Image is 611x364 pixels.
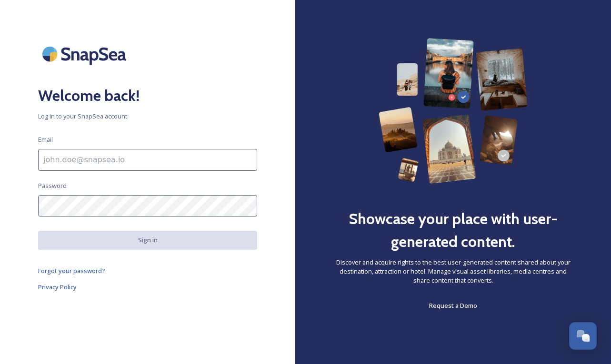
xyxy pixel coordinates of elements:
[38,283,77,291] span: Privacy Policy
[38,265,257,276] a: Forgot your password?
[333,258,573,285] span: Discover and acquire rights to the best user-generated content shared about your destination, att...
[333,207,573,253] h2: Showcase your place with user-generated content.
[38,38,133,70] img: SnapSea Logo
[569,322,597,350] button: Open Chat
[38,231,257,249] button: Sign in
[38,84,257,107] h2: Welcome back!
[38,266,105,275] span: Forgot your password?
[38,135,53,144] span: Email
[429,300,477,311] a: Request a Demo
[38,149,257,171] input: john.doe@snapsea.io
[38,181,67,190] span: Password
[38,281,257,293] a: Privacy Policy
[379,38,527,184] img: 63b42ca75bacad526042e722_Group%20154-p-800.png
[38,112,257,121] span: Log in to your SnapSea account
[429,301,477,310] span: Request a Demo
